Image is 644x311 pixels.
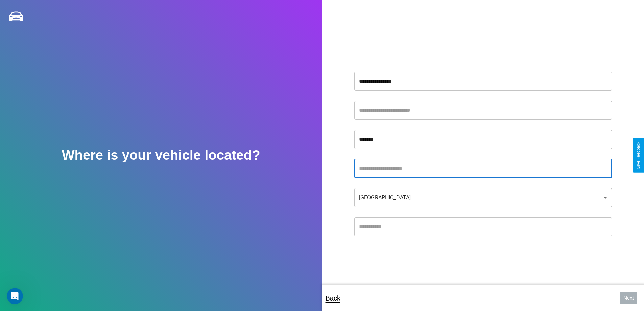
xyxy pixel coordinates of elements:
button: Next [620,292,637,304]
div: Give Feedback [636,142,641,169]
h2: Where is your vehicle located? [62,148,260,163]
p: Back [326,292,340,304]
iframe: Intercom live chat [7,288,23,304]
div: [GEOGRAPHIC_DATA] [354,188,612,207]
